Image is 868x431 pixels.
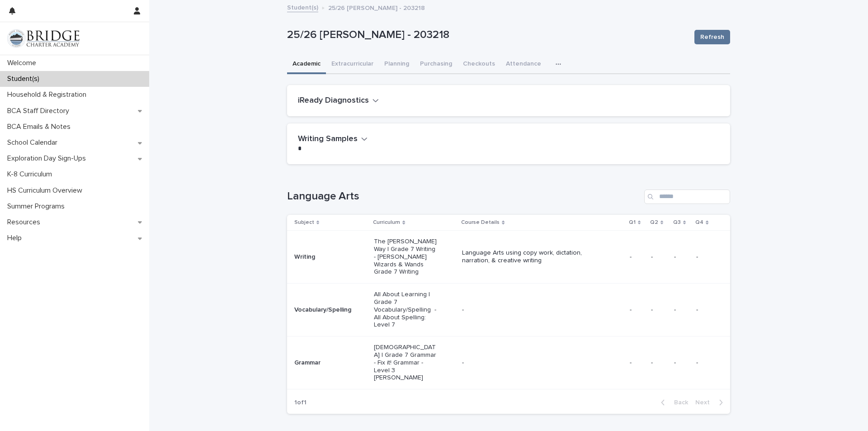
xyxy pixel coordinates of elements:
p: Welcome [4,59,43,67]
p: Resources [4,218,47,227]
p: - [696,253,716,261]
tr: Vocabulary/SpellingAll About Learning | Grade 7 Vocabulary/Spelling - All About Spelling: Level 7... [287,284,730,336]
button: iReady Diagnostics [298,96,379,106]
p: - [674,253,689,261]
p: Curriculum [373,218,400,227]
span: Next [695,399,715,406]
p: Summer Programs [4,202,72,211]
p: - [462,306,591,314]
p: Q3 [673,218,681,227]
p: The [PERSON_NAME] Way | Grade 7 Writing - [PERSON_NAME] Wizards & Wands Grade 7 Writing [374,238,439,276]
button: Attendance [500,55,547,74]
a: Student(s) [287,2,318,12]
p: Q1 [629,218,636,227]
button: Planning [379,55,415,74]
p: - [674,359,689,367]
h1: Language Arts [287,190,641,203]
p: Help [4,234,29,242]
p: Language Arts using copy work, dictation, narration, & creative writing [462,249,591,265]
p: Course Details [461,218,500,227]
button: Checkouts [458,55,500,74]
p: Exploration Day Sign-Ups [4,154,93,163]
p: BCA Staff Directory [4,107,76,115]
button: Next [692,398,730,407]
p: - [696,306,716,314]
p: - [630,359,644,367]
button: Writing Samples [298,134,368,144]
button: Purchasing [415,55,458,74]
p: - [462,359,591,367]
p: Grammar [294,359,359,367]
tr: Grammar[DEMOGRAPHIC_DATA] | Grade 7 Grammar - Fix it! Grammar - Level 3 [PERSON_NAME]----- [287,336,730,389]
input: Search [644,189,730,204]
p: Subject [294,218,314,227]
button: Back [654,398,692,407]
p: School Calendar [4,138,65,147]
h2: iReady Diagnostics [298,96,369,106]
p: Q4 [695,218,703,227]
p: All About Learning | Grade 7 Vocabulary/Spelling - All About Spelling: Level 7 [374,291,439,329]
span: Refresh [700,33,724,42]
p: Student(s) [4,75,47,83]
p: Vocabulary/Spelling [294,306,359,314]
span: Back [669,399,688,406]
h2: Writing Samples [298,134,358,144]
p: - [651,359,667,367]
button: Refresh [694,30,730,44]
p: [DEMOGRAPHIC_DATA] | Grade 7 Grammar - Fix it! Grammar - Level 3 [PERSON_NAME] [374,344,439,382]
p: HS Curriculum Overview [4,186,90,195]
p: - [630,253,644,261]
img: V1C1m3IdTEidaUdm9Hs0 [7,29,80,47]
p: 25/26 [PERSON_NAME] - 203218 [287,28,687,42]
p: Household & Registration [4,90,94,99]
p: Writing [294,253,359,261]
p: Q2 [650,218,658,227]
p: - [674,306,689,314]
p: 25/26 [PERSON_NAME] - 203218 [328,2,425,12]
p: - [696,359,716,367]
p: BCA Emails & Notes [4,123,78,131]
p: - [630,306,644,314]
button: Academic [287,55,326,74]
p: K-8 Curriculum [4,170,59,179]
p: 1 of 1 [287,392,314,414]
button: Extracurricular [326,55,379,74]
tr: WritingThe [PERSON_NAME] Way | Grade 7 Writing - [PERSON_NAME] Wizards & Wands Grade 7 WritingLan... [287,231,730,284]
p: - [651,253,667,261]
p: - [651,306,667,314]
